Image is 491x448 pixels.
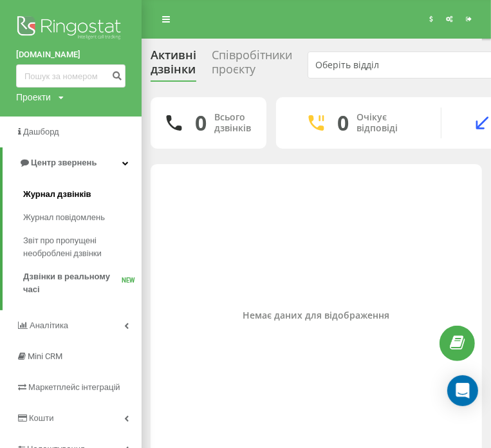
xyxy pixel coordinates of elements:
[212,48,292,82] div: Співробітники проєкту
[16,64,125,88] input: Пошук за номером
[30,321,68,330] span: Аналiтика
[23,270,122,296] span: Дзвінки в реальному часі
[16,48,125,61] a: [DOMAIN_NAME]
[214,112,251,134] div: Всього дзвінків
[3,147,142,178] a: Центр звернень
[31,158,97,167] span: Центр звернень
[195,111,207,135] div: 0
[23,265,142,301] a: Дзвінки в реальному часіNEW
[447,375,478,406] div: Open Intercom Messenger
[161,311,472,322] div: Немає даних для відображення
[23,234,135,260] span: Звіт про пропущені необроблені дзвінки
[29,413,53,423] span: Кошти
[357,112,422,134] div: Очікує відповіді
[23,127,59,136] span: Дашборд
[16,13,125,45] img: Ringostat logo
[337,111,349,135] div: 0
[28,351,62,361] span: Mini CRM
[16,91,51,104] div: Проекти
[23,211,105,224] span: Журнал повідомлень
[23,183,142,206] a: Журнал дзвінків
[28,382,120,392] span: Маркетплейс інтеграцій
[23,188,91,201] span: Журнал дзвінків
[315,60,469,71] div: Оберіть відділ
[23,229,142,265] a: Звіт про пропущені необроблені дзвінки
[23,206,142,229] a: Журнал повідомлень
[151,48,196,82] div: Активні дзвінки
